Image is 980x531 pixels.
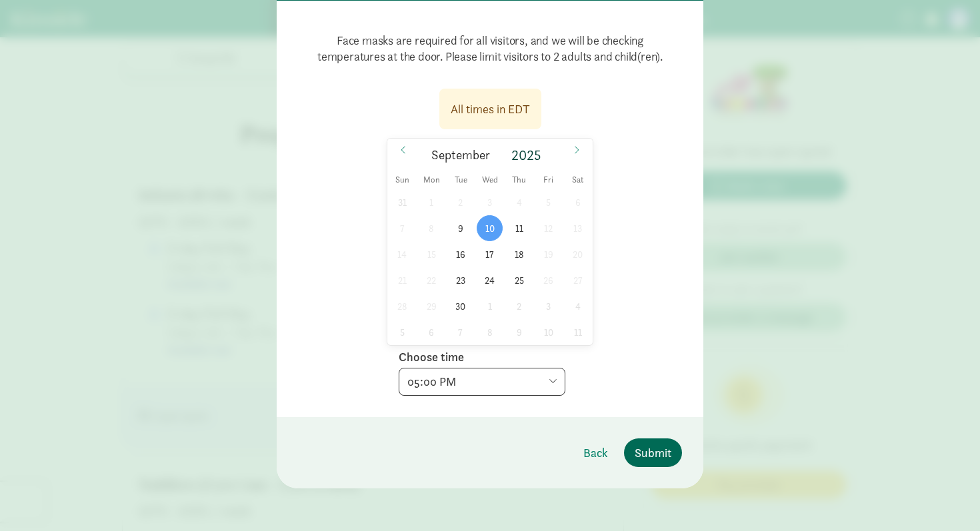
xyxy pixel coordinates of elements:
span: Sat [563,176,593,185]
span: October 1, 2025 [477,293,503,319]
span: Tue [446,176,475,185]
span: September 11, 2025 [506,215,532,241]
span: September 30, 2025 [447,293,473,319]
span: September 17, 2025 [477,241,503,267]
span: Fri [534,176,563,185]
span: Mon [417,176,446,185]
span: September 10, 2025 [477,215,503,241]
span: September 18, 2025 [506,241,532,267]
span: Thu [505,176,534,185]
span: Sun [387,176,417,185]
span: Submit [635,444,671,462]
span: September 24, 2025 [477,267,503,293]
span: September 9, 2025 [447,215,473,241]
span: Wed [475,176,505,185]
button: Submit [624,438,682,467]
span: Back [583,444,608,462]
p: Face masks are required for all visitors, and we will be checking temperatures at the door. Pleas... [298,22,682,75]
div: All times in EDT [451,100,530,118]
span: September 16, 2025 [447,241,473,267]
label: Choose time [399,349,464,365]
span: September 23, 2025 [447,267,473,293]
span: September [431,149,490,162]
span: September 25, 2025 [506,267,532,293]
button: Back [573,438,619,467]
